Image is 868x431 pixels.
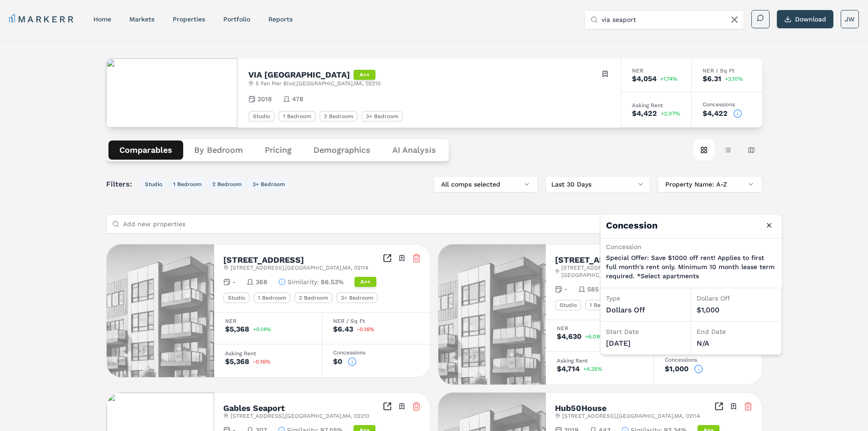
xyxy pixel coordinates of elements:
div: A++ [354,277,376,287]
button: Studio [141,179,166,190]
a: properties [173,16,205,23]
span: +6.09% [585,334,605,339]
span: -0.16% [357,327,375,332]
button: 1 Bedroom [169,179,205,190]
div: Type [606,294,685,303]
h2: [STREET_ADDRESS] [223,256,304,264]
div: Concession [606,242,776,251]
button: AI Analysis [381,140,447,160]
span: 585 [587,285,599,294]
span: -0.16% [253,359,271,364]
a: Inspect Comparables [383,402,392,411]
button: 3+ Bedroom [249,179,288,190]
button: All comps selected [433,176,538,192]
span: Similarity : [288,277,319,286]
h2: [STREET_ADDRESS][PERSON_NAME] [555,256,704,264]
input: Search by MSA, ZIP, Property Name, or Address [601,10,738,29]
div: $4,714 [557,365,580,373]
span: 2018 [257,94,272,104]
button: 2 Bedroom [209,179,245,190]
span: +1.74% [660,76,678,82]
a: MARKERR [9,13,75,26]
div: NER / Sq Ft [703,68,751,73]
span: [STREET_ADDRESS] , [GEOGRAPHIC_DATA] , MA , 02114 [231,264,368,271]
div: $4,422 [632,110,657,117]
span: [STREET_ADDRESS] , [GEOGRAPHIC_DATA] , MA , 02210 [231,412,369,420]
div: Asking Rent [632,103,680,108]
span: +4.35% [583,366,602,372]
span: [STREET_ADDRESS] , [GEOGRAPHIC_DATA] , MA , 02114 [562,412,700,420]
button: Demographics [303,140,381,160]
div: 1 Bedroom [278,111,316,122]
div: $5,368 [225,326,249,333]
div: End Date [697,327,776,336]
span: [STREET_ADDRESS][PERSON_NAME] , [GEOGRAPHIC_DATA] , MA , 02118 [561,264,714,279]
div: $6.43 [333,326,353,333]
span: 368 [256,277,267,286]
input: Add new properties [123,215,663,233]
div: Studio [555,300,581,311]
h2: Hub50House [555,404,606,412]
div: NER [557,326,642,331]
div: 2 Bedroom [294,292,333,303]
p: Special Offer: Save $1000 off rent! Applies to first full month's rent only. Minimum 10 month lea... [606,253,776,280]
div: 1 Bedroom [585,300,622,311]
div: $5,368 [225,358,249,365]
span: 5 Fan Pier Blvd , [GEOGRAPHIC_DATA] , MA , 02210 [256,80,380,87]
div: $0 [333,358,342,365]
div: Concessions [333,350,419,355]
div: Asking Rent [225,351,311,356]
span: 86.53% [321,277,344,286]
span: 478 [292,94,303,104]
div: $4,630 [557,333,581,340]
div: NER / Sq Ft [333,318,419,324]
div: $1,000 [665,365,688,373]
div: 2 Bedroom [319,111,358,122]
span: JW [845,15,855,24]
button: Comparables [108,140,183,160]
span: - [232,277,236,286]
h2: VIA [GEOGRAPHIC_DATA] [248,71,350,79]
button: Pricing [254,140,303,160]
div: Studio [223,292,250,303]
span: +0.14% [253,327,271,332]
div: Dollars Off [697,294,776,303]
div: [DATE] [606,338,685,349]
div: 3+ Bedroom [336,292,378,303]
a: reports [268,16,293,23]
div: Concessions [665,357,751,363]
button: Download [777,10,833,28]
button: By Bedroom [183,140,254,160]
h4: Concession [601,214,782,238]
div: A++ [354,70,375,80]
a: Portfolio [223,16,250,23]
a: Inspect Comparables [714,402,724,411]
div: dollars off [606,305,685,316]
div: $4,422 [703,110,728,117]
div: NER [632,68,680,73]
div: NER [225,318,311,324]
button: Property Name: A-Z [657,176,762,192]
div: $6.31 [703,75,721,83]
span: Filters: [106,179,138,190]
a: home [93,16,111,23]
div: Asking Rent [557,358,642,363]
a: Inspect Comparables [383,254,392,263]
div: $1,000 [697,305,776,316]
span: +2.10% [725,76,743,82]
div: 3+ Bedroom [361,111,403,122]
div: Studio [248,111,275,122]
span: - [564,285,567,294]
a: markets [129,16,154,23]
div: Concessions [703,102,751,107]
div: Start Date [606,327,685,336]
h2: Gables Seaport [223,404,285,412]
div: 1 Bedroom [253,292,291,303]
div: N/A [697,338,776,349]
span: +2.07% [661,111,680,116]
div: $4,054 [632,75,657,83]
button: JW [841,10,859,28]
